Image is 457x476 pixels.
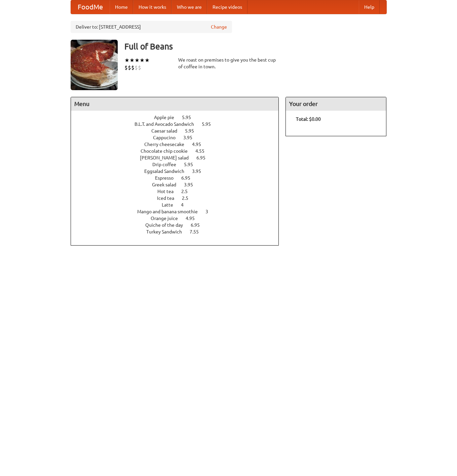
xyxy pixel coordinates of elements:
span: Eggsalad Sandwich [144,169,191,174]
span: 5.95 [185,128,201,134]
span: 3.95 [184,182,200,187]
span: Cappucino [153,135,182,140]
a: B.L.T. and Avocado Sandwich 5.95 [135,121,223,127]
span: Hot tea [157,189,180,194]
span: 6.95 [181,175,197,181]
span: Espresso [155,175,180,181]
span: 3 [205,209,215,214]
span: Iced tea [157,195,181,201]
li: ★ [135,57,140,64]
li: $ [124,64,128,71]
li: $ [128,64,131,71]
li: ★ [140,57,145,64]
a: Recipe videos [207,0,247,14]
a: Home [110,0,133,14]
a: Orange juice 4.95 [151,216,207,221]
b: Total: $0.00 [296,116,321,122]
span: Latte [162,202,180,208]
li: $ [131,64,135,71]
a: Help [359,0,380,14]
span: Caesar salad [151,128,184,134]
span: 5.95 [182,115,198,120]
h4: Menu [71,97,279,111]
span: 4.95 [186,216,201,221]
div: We roast on premises to give you the best cup of coffee in town. [178,57,279,70]
h3: Full of Beans [124,40,387,53]
a: Apple pie 5.95 [154,115,203,120]
span: 4.55 [195,148,211,154]
li: $ [138,64,141,71]
span: Turkey Sandwich [146,229,189,234]
a: How it works [133,0,172,14]
span: B.L.T. and Avocado Sandwich [135,121,201,127]
span: 3.95 [183,135,199,140]
span: Greek salad [152,182,183,187]
span: 6.95 [191,222,206,228]
span: 4.95 [192,142,208,147]
li: ★ [145,57,150,64]
a: Caesar salad 5.95 [151,128,206,134]
div: Deliver to: [STREET_ADDRESS] [71,21,232,33]
a: Chocolate chip cookie 4.55 [141,148,217,154]
img: angular.jpg [71,40,118,90]
a: Cherry cheesecake 4.95 [144,142,214,147]
span: Quiche of the day [145,222,190,228]
a: Cappucino 3.95 [153,135,205,140]
span: 2.5 [181,189,194,194]
a: Latte 4 [162,202,196,208]
a: Espresso 6.95 [155,175,203,181]
span: Cherry cheesecake [144,142,191,147]
span: Apple pie [154,115,181,120]
h4: Your order [286,97,386,111]
span: 3.95 [192,169,208,174]
a: Quiche of the day 6.95 [145,222,212,228]
span: Mango and banana smoothie [137,209,204,214]
span: 6.95 [196,155,212,160]
a: Drip coffee 5.95 [152,162,205,167]
a: FoodMe [71,0,110,14]
span: 7.55 [190,229,205,234]
a: Who we are [172,0,207,14]
a: [PERSON_NAME] salad 6.95 [140,155,218,160]
a: Hot tea 2.5 [157,189,200,194]
li: $ [135,64,138,71]
a: Eggsalad Sandwich 3.95 [144,169,214,174]
span: 4 [181,202,190,208]
span: Drip coffee [152,162,183,167]
span: [PERSON_NAME] salad [140,155,195,160]
a: Turkey Sandwich 7.55 [146,229,211,234]
span: Orange juice [151,216,185,221]
li: ★ [129,57,135,64]
a: Iced tea 2.5 [157,195,201,201]
span: 2.5 [182,195,195,201]
a: Mango and banana smoothie 3 [137,209,221,214]
a: Change [211,24,227,30]
span: 5.95 [202,121,218,127]
li: ★ [124,57,129,64]
a: Greek salad 3.95 [152,182,205,187]
span: Chocolate chip cookie [141,148,194,154]
span: 5.95 [184,162,200,167]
